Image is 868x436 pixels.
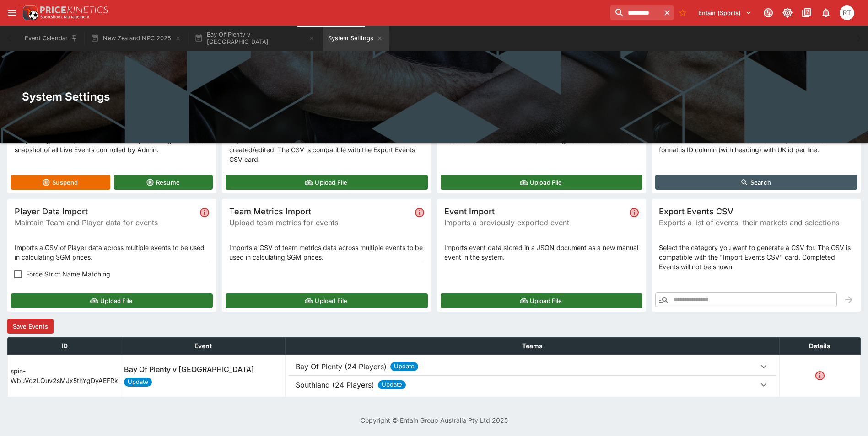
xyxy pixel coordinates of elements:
[779,337,860,354] th: Details
[659,206,853,217] span: Export Events CSV
[390,362,418,371] span: Update
[85,26,187,51] button: New Zealand NPC 2025
[818,5,834,21] button: Notifications
[40,6,108,13] img: PriceKinetics
[229,135,424,164] p: Imports a CSV of events and allows these events to be created/edited. The CSV is compatible with ...
[659,135,853,154] p: Forces all event data to be resent for multiple events. CSV format is ID column (with heading) wi...
[655,175,857,190] button: Search
[189,26,321,51] button: Bay Of Plenty v [GEOGRAPHIC_DATA]
[610,5,661,20] input: search
[229,243,424,262] p: Imports a CSV of team metrics data across multiple events to be used in calculating SGM prices.
[444,217,626,228] span: Imports a previously exported event
[675,5,690,20] button: No Bookmarks
[124,378,152,387] span: Update
[798,5,815,21] button: Documentation
[779,5,796,21] button: Toggle light/dark mode
[288,357,776,376] button: Bay Of Plenty (24 Players) Update
[288,376,776,394] button: Southland (24 Players) Update
[8,337,121,354] th: ID
[444,243,639,262] p: Imports event data stored in a JSON document as a new manual event in the system.
[441,293,642,308] button: Upload File
[444,206,626,217] span: Event Import
[15,135,209,154] p: Suspending will suspend ALL Live events, Resuming will send a snapshot of all Live Events control...
[40,15,90,19] img: Sportsbook Management
[296,379,374,390] p: Southland (24 Players)
[840,5,854,20] div: Richard Tatton
[15,206,196,217] span: Player Data Import
[760,5,776,21] button: Connected to PK
[693,5,757,20] button: Select Tenant
[285,337,779,354] th: Teams
[124,365,254,374] h6: Bay Of Plenty v [GEOGRAPHIC_DATA]
[441,175,642,190] button: Upload File
[378,380,406,389] span: Update
[15,217,196,228] span: Maintain Team and Player data for events
[11,293,213,308] button: Upload File
[26,269,110,279] span: Force Strict Name Matching
[837,3,857,23] button: Richard Tatton
[11,175,110,190] button: Suspend
[226,175,427,190] button: Upload File
[296,361,387,372] p: Bay Of Plenty (24 Players)
[229,217,411,228] span: Upload team metrics for events
[20,4,38,22] img: PriceKinetics Logo
[121,337,286,354] th: Event
[19,26,83,51] button: Event Calendar
[659,217,853,228] span: Exports a list of events, their markets and selections
[114,175,213,190] button: Resume
[7,319,54,334] button: Save Events
[323,26,389,51] button: System Settings
[8,354,121,397] td: spin-WbuVqzLQuv2sMJx5thYgDyAEFRk
[226,293,427,308] button: Upload File
[15,243,209,262] p: Imports a CSV of Player data across multiple events to be used in calculating SGM prices.
[22,90,846,104] h2: System Settings
[229,206,411,217] span: Team Metrics Import
[659,243,853,271] p: Select the category you want to generate a CSV for. The CSV is compatible with the "Import Events...
[4,5,20,21] button: open drawer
